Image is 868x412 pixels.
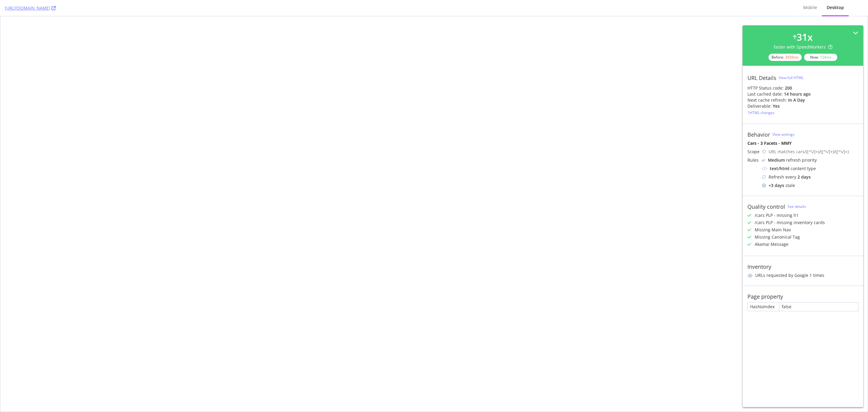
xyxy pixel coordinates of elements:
div: Akamai Message [755,241,788,247]
div: Deliverable: [747,103,772,109]
div: View full HTML [779,75,804,80]
div: Desktop [827,5,844,11]
a: See details [788,204,806,209]
div: Now: [804,54,837,61]
div: 31 x [797,30,813,44]
div: Missing Canonical Tag [755,234,800,240]
li: URLs requested by Google 1 times [747,272,858,278]
div: Rules [747,157,759,163]
div: Scope [747,149,759,155]
button: View full HTML [779,73,804,83]
div: 1 HTML changes [747,110,775,115]
div: HTTP Status code: [747,85,858,91]
div: refresh priority [768,157,817,163]
div: HasNoIndex [748,303,779,311]
div: URL matches cars/([^\/]+)/([^\/]+)/([^\/]+) [769,149,858,155]
div: URL Details [747,74,776,81]
button: 1HTML changes [747,109,775,116]
div: content type [762,166,858,172]
div: false [779,303,858,311]
img: j32suk7ufU7viAAAAAElFTkSuQmCC [762,159,766,162]
div: /cars PLP - missing inventory cards [755,220,825,226]
div: + 3 days [769,182,784,189]
div: Inventory [747,263,771,270]
div: 14 hours ago [784,91,811,97]
div: Medium [768,157,785,163]
div: Page property [747,293,783,300]
div: Behavior [747,131,770,138]
div: Yes [773,103,780,109]
a: [URL][DOMAIN_NAME] [5,5,56,11]
div: stale [762,182,858,189]
div: 124 ms [820,55,831,60]
div: Next cache refresh: [747,97,787,103]
a: View settings [772,132,794,137]
div: Missing Main Nav [755,227,791,233]
div: Mobile [803,5,817,11]
div: 2 days [797,174,811,180]
div: 3939 ms [785,55,799,60]
div: text/html [770,166,789,172]
div: in a day [788,97,805,103]
div: /cars PLP - missing h1 [755,212,799,218]
strong: 200 [785,85,792,91]
div: faster with SpeedWorkers [774,44,832,50]
div: Before: [769,54,802,61]
div: Refresh every [762,174,858,180]
div: Last cached date: [747,91,783,97]
div: Cars - 3 Facets - MMY [747,140,858,146]
div: Quality control [747,203,785,210]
